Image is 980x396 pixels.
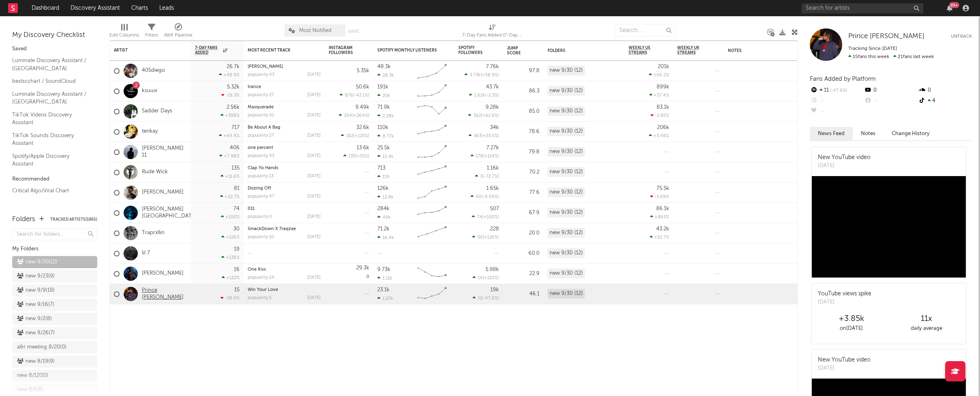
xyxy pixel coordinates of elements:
span: Weekly UK Streams [677,45,708,55]
div: +7.98 % [219,153,240,159]
span: 204 [344,114,352,118]
div: ( ) [464,72,499,77]
a: Rude Wick [142,169,168,176]
input: Search... [615,24,676,37]
span: -2.3 % [486,93,498,98]
div: +11.6 % [220,174,240,179]
div: 12.8k [377,194,394,200]
div: 60.0 [507,249,539,258]
div: 7.27k [486,145,499,151]
div: 29.3k [356,265,369,271]
div: [DATE] [307,154,321,158]
div: daily average [889,324,964,334]
div: popularity: 13 [248,174,274,179]
a: new 8/19(9) [12,355,97,368]
div: 11 [810,85,864,96]
div: [DATE] [307,174,321,179]
svg: Chart title [414,284,450,304]
div: 83.1k [657,105,669,110]
div: 78.6 [507,127,539,137]
button: Change History [884,127,938,140]
div: 0 [864,85,918,96]
span: 3.73k [470,73,481,77]
div: 284k [377,206,389,211]
button: 99+ [947,5,952,11]
span: +120 % [484,276,498,280]
span: Most Notified [299,28,332,33]
div: 67.9 [507,208,539,218]
div: [DATE] [307,73,321,77]
div: 126k [377,186,389,191]
div: ( ) [472,214,499,220]
div: Saved [12,44,97,54]
div: 19 [234,247,240,252]
div: +57.4 % [649,93,669,98]
a: Prince [PERSON_NAME] [848,32,924,41]
div: 19k [490,287,499,293]
div: new 9/30 (12) [548,106,585,116]
div: 406 [230,145,240,151]
div: 26.7k [227,64,240,69]
span: Tracking Since: [DATE] [848,46,897,51]
div: 49k [377,215,391,220]
span: +33.5 % [483,134,498,138]
div: +126 % [221,235,240,240]
div: 7.76k [486,64,499,69]
div: 8.77k [377,133,394,139]
div: 1.65k [486,186,499,191]
span: 135 [349,154,355,159]
button: Save [348,29,359,34]
div: +48.9 % [219,72,240,77]
div: [DATE] [307,194,321,199]
a: ksuuvi [142,88,157,95]
div: [DATE] [307,235,321,239]
div: -2.85 % [650,113,669,118]
span: -42.1 % [354,93,368,98]
a: [PERSON_NAME] 11 [142,145,187,159]
a: Critical Algo/Viral Chart [12,186,89,195]
a: TikTok Global Chart [12,199,89,208]
div: [DATE] [307,215,321,219]
div: 5.32k [227,84,240,90]
span: 1.62k [474,93,485,98]
button: Tracked Artists(1865) [50,217,97,222]
div: ( ) [471,194,499,199]
div: 34k [490,125,499,130]
div: ( ) [473,295,499,301]
svg: Chart title [414,223,450,243]
div: 86.3 [507,86,539,96]
div: [DATE] [307,113,321,118]
div: ( ) [340,93,369,98]
input: Search for artists [802,3,923,13]
a: [PERSON_NAME] [142,189,184,196]
a: Win Your Love [248,288,278,292]
span: +35 % [357,154,368,159]
div: new 8/5 ( 8 ) [17,385,43,395]
button: Notes [853,127,884,140]
div: My Folders [12,244,97,254]
div: [DATE] [307,133,321,138]
div: 43.7k [486,84,499,90]
div: 9.49k [355,105,369,110]
span: -47.6 % [829,88,847,93]
span: 14 [478,276,483,280]
div: 2.28k [377,113,394,118]
svg: Chart title [414,61,450,81]
div: ( ) [472,235,499,240]
div: new 9/30 (12) [548,86,585,96]
span: 3 [480,174,483,179]
input: Search for folders... [12,228,97,240]
svg: Chart title [414,122,450,142]
span: +125 % [355,134,368,138]
div: ( ) [341,133,369,138]
span: 30 [477,235,483,240]
span: 74 [477,215,482,220]
div: +398 % [220,113,240,118]
div: new 8/19 ( 9 ) [17,357,55,366]
a: Sadder Days [142,108,172,115]
div: New YouTube video [818,153,871,162]
div: popularity: 47 [248,194,274,199]
div: +3.48 % [649,133,669,138]
div: 135 [231,166,240,171]
div: A&R Pipeline [164,20,193,44]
